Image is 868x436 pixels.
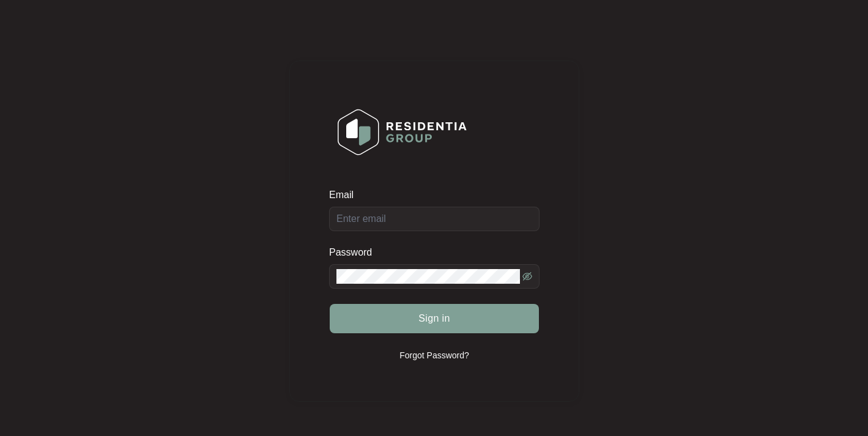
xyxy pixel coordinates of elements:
[522,272,532,281] span: eye-invisible
[418,311,450,326] span: Sign in
[336,269,520,284] input: Password
[330,304,539,333] button: Sign in
[329,189,362,201] label: Email
[330,101,475,163] img: Login Logo
[329,207,540,231] input: Email
[329,246,381,259] label: Password
[399,349,469,361] p: Forgot Password?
